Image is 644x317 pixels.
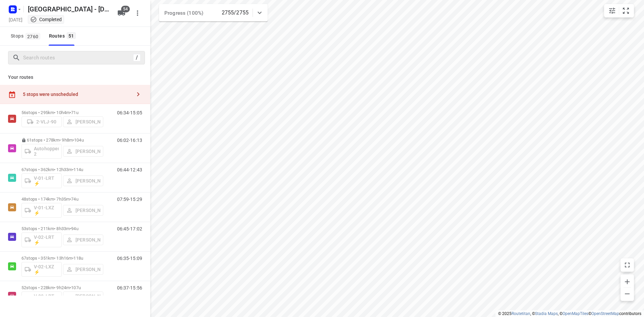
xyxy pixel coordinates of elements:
[72,256,73,261] span: •
[21,167,103,172] p: 67 stops • 362km • 12h33m
[605,4,619,17] button: Map settings
[71,285,81,290] span: 107u
[512,311,530,316] a: Routetitan
[8,74,142,81] p: Your routes
[133,54,141,61] div: /
[535,311,558,316] a: Stadia Maps
[21,256,103,261] p: 67 stops • 351km • 13h16m
[67,32,76,39] span: 51
[11,32,42,40] span: Stops
[117,226,142,231] p: 06:45-17:02
[70,226,71,231] span: •
[498,311,641,316] li: © 2025 , © , © © contributors
[70,110,71,115] span: •
[117,110,142,115] p: 06:34-15:05
[73,138,74,143] span: •
[73,256,83,261] span: 118u
[21,110,103,115] p: 56 stops • 295km • 10h4m
[73,167,83,172] span: 114u
[71,110,78,115] span: 71u
[604,4,634,17] div: small contained button group
[115,6,128,20] button: 54
[21,138,103,143] p: 61 stops • 278km • 9h8m
[117,285,142,290] p: 06:37-15:56
[619,4,633,17] button: Fit zoom
[21,285,103,290] p: 52 stops • 228km • 9h24m
[121,6,130,12] span: 54
[222,9,249,17] p: 2755/2755
[70,285,71,290] span: •
[49,32,78,40] div: Routes
[117,138,142,143] p: 06:02-16:13
[23,92,131,97] div: 5 stops were unscheduled
[21,226,103,231] p: 53 stops • 211km • 8h33m
[71,197,78,202] span: 74u
[25,33,40,40] span: 2760
[164,10,203,16] span: Progress (100%)
[21,197,103,202] p: 48 stops • 174km • 7h35m
[23,53,133,63] input: Search routes
[71,226,78,231] span: 94u
[591,311,619,316] a: OpenStreetMap
[74,138,84,143] span: 104u
[30,16,62,23] div: This project completed. You cannot make any changes to it.
[117,167,142,172] p: 06:44-12:43
[159,4,268,21] div: Progress (100%)2755/2755
[131,6,144,20] button: More
[72,167,73,172] span: •
[117,256,142,261] p: 06:35-15:09
[70,197,71,202] span: •
[117,197,142,202] p: 07:59-15:29
[562,311,588,316] a: OpenMapTiles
